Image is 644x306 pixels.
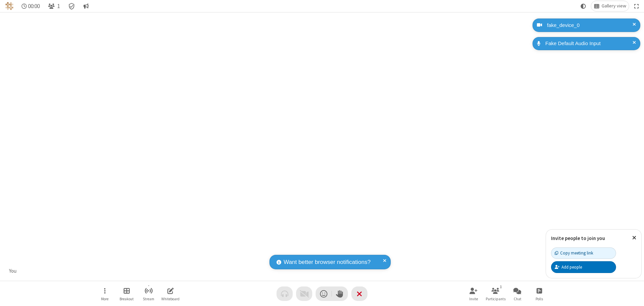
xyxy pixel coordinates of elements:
[507,284,527,303] button: Open chat
[514,297,521,301] span: Chat
[332,286,348,301] button: Raise hand
[536,297,543,301] span: Polls
[545,22,635,29] div: fake_device_0
[45,1,63,11] button: Open participant list
[120,297,134,301] span: Breakout
[138,284,159,303] button: Start streaming
[5,2,13,10] img: QA Selenium DO NOT DELETE OR CHANGE
[555,250,593,256] div: Copy meeting link
[463,284,484,303] button: Invite participants (Alt+I)
[19,1,43,11] div: Timer
[95,284,115,303] button: Open menu
[117,284,137,303] button: Manage Breakout Rooms
[529,284,549,303] button: Open poll
[602,3,626,9] span: Gallery view
[7,267,19,275] div: You
[591,1,629,11] button: Change layout
[57,3,60,9] span: 1
[161,297,180,301] span: Whiteboard
[284,258,371,267] span: Want better browser notifications?
[143,297,154,301] span: Stream
[296,286,312,301] button: Video
[551,235,605,241] label: Invite people to join you
[485,284,506,303] button: Open participant list
[277,286,293,301] button: Audio problem - check your Internet connection or call by phone
[316,286,332,301] button: Send a reaction
[632,1,642,11] button: Fullscreen
[101,297,108,301] span: More
[578,1,589,11] button: Using system theme
[351,286,367,301] button: End or leave meeting
[498,284,504,290] div: 1
[65,1,78,11] div: Meeting details Encryption enabled
[551,247,616,259] button: Copy meeting link
[28,3,40,9] span: 00:00
[486,297,506,301] span: Participants
[80,1,91,11] button: Conversation
[627,230,641,246] button: Close popover
[160,284,181,303] button: Open shared whiteboard
[543,40,635,47] div: Fake Default Audio Input
[551,261,616,273] button: Add people
[469,297,478,301] span: Invite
